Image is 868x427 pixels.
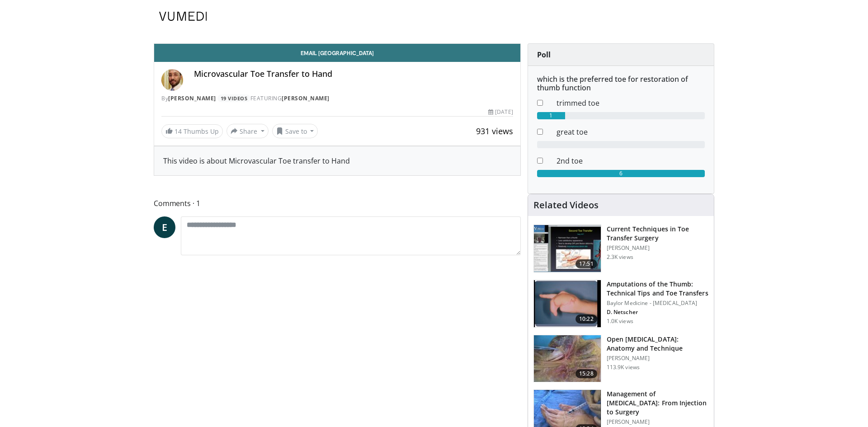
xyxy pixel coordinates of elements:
dd: 2nd toe [550,155,712,166]
h3: Amputations of the Thumb: Technical Tips and Toe Transfers [607,280,708,298]
h6: which is the preferred toe for restoration of thumb function [537,75,705,92]
span: 10:22 [576,314,597,324]
a: 17:51 Current Techniques in Toe Transfer Surgery [PERSON_NAME] 2.3K views [533,225,708,272]
h4: Related Videos [533,200,599,211]
p: [PERSON_NAME] [607,418,708,426]
a: Email [GEOGRAPHIC_DATA] [154,44,520,62]
button: Save to [272,124,318,138]
div: [DATE] [488,108,513,116]
a: 19 Videos [217,94,250,102]
h3: Current Techniques in Toe Transfer Surgery [607,225,708,243]
span: 14 [175,127,182,136]
div: This video is about Microvascular Toe transfer to Hand [163,155,511,166]
a: [PERSON_NAME] [282,94,330,102]
a: [PERSON_NAME] [168,94,216,102]
p: 1.0K views [607,318,633,325]
a: 15:28 Open [MEDICAL_DATA]: Anatomy and Technique [PERSON_NAME] 113.9K views [533,335,708,383]
h3: Management of [MEDICAL_DATA]: From Injection to Surgery [607,389,708,417]
span: 17:51 [576,259,597,268]
dd: trimmed toe [550,98,712,108]
img: Avatar [161,69,183,91]
p: Baylor Medicine - [MEDICAL_DATA] [607,300,708,307]
img: 3c17d94f-84cc-4fb8-aca5-17bfe30601ed.150x105_q85_crop-smart_upscale.jpg [534,280,601,327]
p: 113.9K views [607,364,640,371]
p: 2.3K views [607,253,633,261]
div: 1 [537,112,565,119]
span: 931 views [476,126,513,136]
div: 6 [537,170,705,177]
a: 14 Thumbs Up [161,124,223,138]
span: 15:28 [576,369,597,378]
p: [PERSON_NAME] [607,244,708,252]
button: Share [226,124,269,138]
p: David Netscher [607,309,708,316]
img: VuMedi Logo [159,12,207,21]
span: Comments 1 [154,197,521,209]
a: 10:22 Amputations of the Thumb: Technical Tips and Toe Transfers Baylor Medicine - [MEDICAL_DATA]... [533,280,708,328]
strong: Poll [537,50,551,60]
h3: Open [MEDICAL_DATA]: Anatomy and Technique [607,335,708,353]
h4: Microvascular Toe Transfer to Hand [194,69,513,79]
img: Q2xRg7exoPLTwO8X4xMDoxOjB1O8AjAz.150x105_q85_crop-smart_upscale.jpg [534,225,601,272]
img: Bindra_-_open_carpal_tunnel_2.png.150x105_q85_crop-smart_upscale.jpg [534,335,601,382]
dd: great toe [550,127,712,137]
a: E [154,216,175,238]
div: By FEATURING [161,94,513,103]
p: [PERSON_NAME] [607,355,708,362]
